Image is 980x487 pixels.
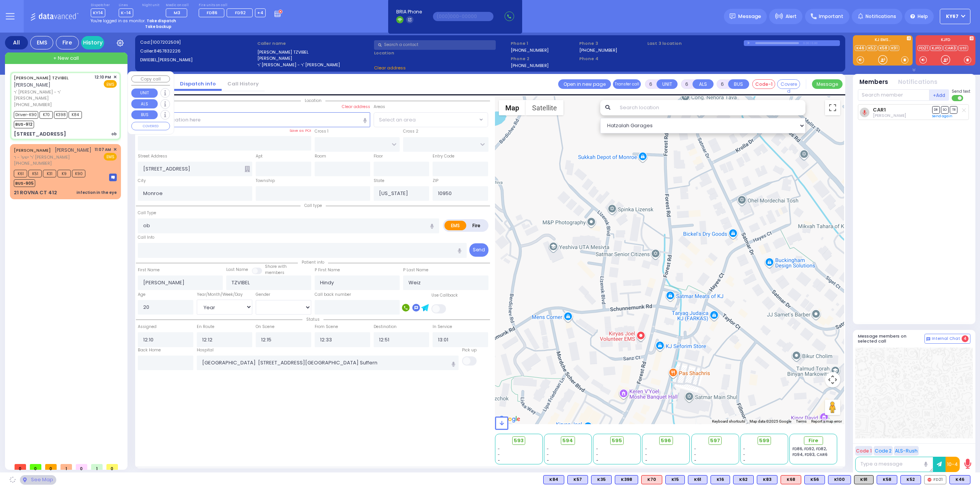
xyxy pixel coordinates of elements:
[72,170,85,177] span: K90
[197,347,214,353] label: Hospital
[898,78,938,87] button: Notifications
[932,336,960,341] span: Internal Chat
[929,89,949,101] button: +Add
[14,111,38,119] span: Driver-K90
[738,13,761,20] span: Message
[396,8,422,15] span: BRIA Phone
[924,475,946,484] div: FD21
[138,324,157,330] label: Assigned
[733,475,754,484] div: BLS
[918,13,928,20] span: Help
[154,48,181,54] span: 8457832226
[804,475,825,484] div: BLS
[76,464,87,470] span: 0
[374,324,397,330] label: Destination
[77,190,117,195] div: infection in the eye
[60,464,72,470] span: 1
[854,475,874,484] div: K91
[433,12,493,21] input: (000)000-00000
[786,13,797,20] span: Alert
[302,316,323,322] span: Status
[45,464,57,470] span: 0
[952,89,970,94] span: Send text
[145,24,171,30] strong: Take backup
[301,203,326,208] span: Call type
[596,446,598,452] span: -
[819,13,843,20] span: Important
[825,100,840,115] button: Toggle fullscreen view
[298,259,328,265] span: Patient info
[613,79,641,89] button: Transfer call
[781,475,801,484] div: ALS
[694,446,696,452] span: -
[131,75,170,83] button: Copy call
[858,89,929,101] input: Search member
[579,40,645,47] span: Phone 3
[14,147,51,153] a: [PERSON_NAME]
[946,457,960,472] button: 10-4
[462,347,477,353] label: Pick up
[877,475,897,484] div: BLS
[199,3,266,8] label: Fire units on call
[694,452,696,457] span: -
[53,54,79,62] span: + New call
[95,74,111,80] span: 12:10 PM
[547,452,549,457] span: -
[197,324,214,330] label: En Route
[119,3,133,8] label: Lines
[265,270,284,275] span: members
[289,128,311,133] label: Save as POI
[812,79,843,89] button: Message
[28,170,42,177] span: K51
[56,36,79,49] div: Fire
[665,475,685,484] div: BLS
[14,121,34,128] span: BUS-912
[894,446,919,456] button: ALS-Rush
[14,75,69,81] a: [PERSON_NAME] TZVIBEL
[374,153,383,159] label: Floor
[131,110,158,120] button: BUS
[138,292,145,298] label: Age
[498,446,500,452] span: -
[91,464,103,470] span: 1
[138,112,371,127] input: Search location here
[615,100,806,115] input: Search location
[900,475,921,484] div: BLS
[558,79,611,89] a: Open in new page
[855,446,872,456] button: Code 1
[828,475,851,484] div: BLS
[30,36,53,49] div: EMS
[743,452,745,457] span: -
[374,65,406,71] span: Clear address
[301,98,325,103] span: Location
[615,475,638,484] div: K398
[511,40,577,47] span: Phone 1
[952,94,964,102] label: Turn off text
[858,334,924,344] h5: Message members on selected call
[511,62,549,68] label: [PHONE_NUMBER]
[197,356,459,370] input: Search hospital
[256,178,275,184] label: Township
[591,475,612,484] div: K35
[946,13,959,20] span: KY67
[940,9,970,24] button: KY67
[853,38,913,43] label: KJ EMS...
[498,457,500,463] span: -
[596,457,598,463] span: -
[930,45,942,51] a: KJFD
[777,79,800,89] button: Covered
[5,36,28,49] div: All
[315,153,326,159] label: Room
[131,122,170,130] button: COVERED
[235,10,246,16] span: FD92
[315,292,351,298] label: Call back number
[57,170,71,177] span: K9
[694,457,696,463] span: -
[567,475,588,484] div: BLS
[804,475,825,484] div: K56
[757,475,777,484] div: BLS
[743,446,745,452] span: -
[647,40,744,47] label: Last 3 location
[918,45,929,51] a: FD21
[433,324,452,330] label: In Service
